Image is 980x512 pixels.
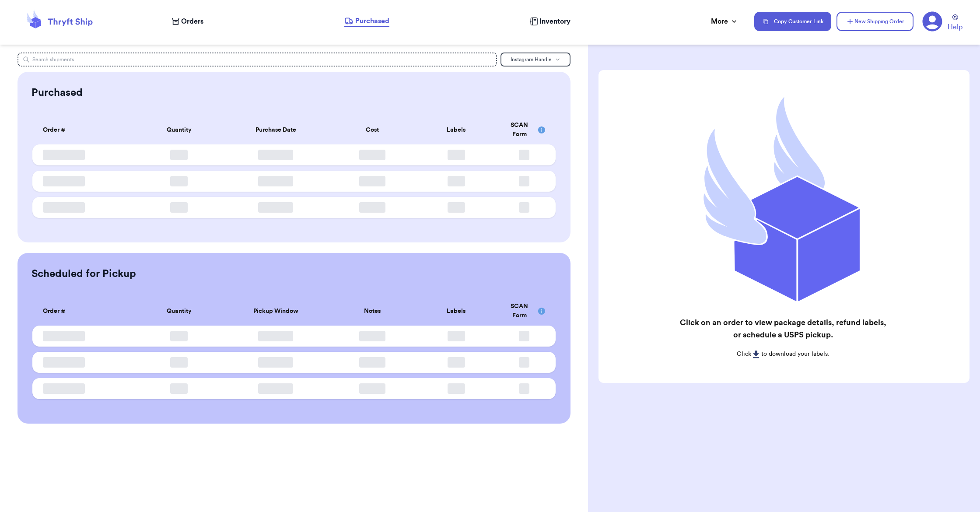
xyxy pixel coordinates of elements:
span: Instagram Handle [511,57,552,62]
span: Inventory [539,16,570,27]
p: Click to download your labels. [676,350,889,358]
div: SCAN Form [503,302,545,320]
th: Pickup Window [221,297,331,326]
span: Purchased [355,16,389,26]
th: Quantity [137,297,220,326]
a: Inventory [530,16,570,27]
div: SCAN Form [503,121,545,139]
button: Copy Customer Link [754,12,831,31]
th: Notes [331,297,414,326]
th: Labels [414,297,498,326]
button: Instagram Handle [500,53,570,67]
th: Purchase Date [221,116,331,144]
span: Orders [181,16,203,27]
a: Orders [172,16,203,27]
th: Labels [414,116,498,144]
span: Help [948,22,962,32]
th: Cost [331,116,414,144]
h2: Scheduled for Pickup [31,267,136,281]
a: Purchased [344,16,389,27]
a: Help [948,14,962,32]
th: Order # [32,297,137,326]
th: Order # [32,116,137,144]
h2: Purchased [31,86,83,100]
button: New Shipping Order [836,12,913,31]
th: Quantity [137,116,220,144]
input: Search shipments... [17,53,497,67]
h2: Click on an order to view package details, refund labels, or schedule a USPS pickup. [676,316,889,341]
div: More [711,16,738,27]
